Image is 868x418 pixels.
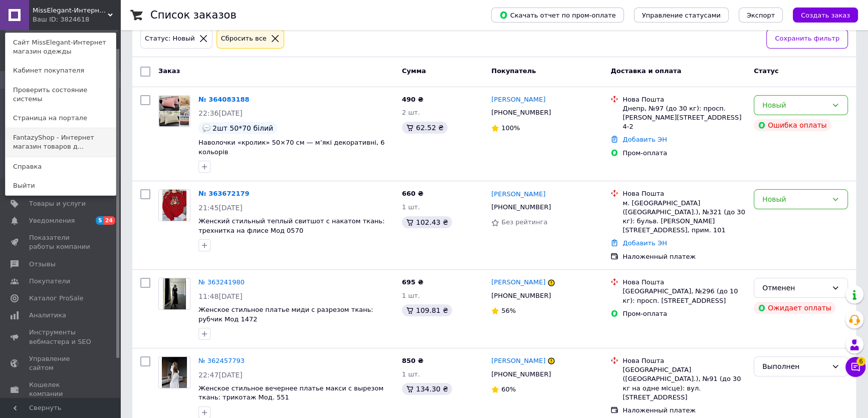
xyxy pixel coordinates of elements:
[622,278,746,287] div: Нова Пошта
[198,190,250,197] a: № 363672179
[198,384,383,401] a: Женское стильное вечернее платье макси с вырезом ткань: трикотаж Мод. 551
[402,96,423,103] span: 490 ₴
[402,203,420,211] span: 1 шт.
[622,104,746,132] div: Днепр, №97 (до 30 кг): просп. [PERSON_NAME][STREET_ADDRESS] 4-2
[158,67,180,75] span: Заказ
[29,260,56,269] span: Отзывы
[501,385,516,393] span: 60%
[845,357,865,377] button: Чат с покупателем6
[96,216,104,225] span: 5
[162,357,187,388] img: Фото товару
[29,233,93,251] span: Показатели работы компании
[159,96,190,127] img: Фото товару
[198,109,243,117] span: 22:36[DATE]
[198,278,245,286] a: № 363241980
[198,204,243,212] span: 21:45[DATE]
[491,356,545,366] a: [PERSON_NAME]
[762,194,827,205] div: Новый
[622,309,746,318] div: Пром-оплата
[622,136,667,143] a: Добавить ЭН
[29,328,93,346] span: Инструменты вебмастера и SEO
[6,81,116,109] a: Проверить состояние системы
[801,12,850,19] span: Создать заказ
[143,34,197,44] div: Статус: Новый
[158,278,190,310] a: Фото товару
[622,365,746,402] div: [GEOGRAPHIC_DATA] ([GEOGRAPHIC_DATA].), №91 (до 30 кг на одне місце): вул. [STREET_ADDRESS]
[489,106,553,119] div: [PHONE_NUMBER]
[499,11,616,20] span: Скачать отчет по пром-оплате
[402,278,423,286] span: 695 ₴
[29,311,66,320] span: Аналитика
[158,189,190,221] a: Фото товару
[489,289,553,302] div: [PHONE_NUMBER]
[491,190,545,199] a: [PERSON_NAME]
[163,278,186,309] img: Фото товару
[491,8,624,23] button: Скачать отчет по пром-оплате
[6,157,116,176] a: Справка
[622,356,746,365] div: Нова Пошта
[622,189,746,198] div: Нова Пошта
[762,361,827,372] div: Выполнен
[219,34,269,44] div: Сбросить все
[198,139,384,156] a: Наволочки «кролик» 50×70 см — м’які декоративні, 6 кольорів
[622,199,746,235] div: м. [GEOGRAPHIC_DATA] ([GEOGRAPHIC_DATA].), №321 (до 30 кг): бульв. [PERSON_NAME][STREET_ADDRESS],...
[489,201,553,214] div: [PHONE_NUMBER]
[634,8,729,23] button: Управление статусами
[402,109,420,116] span: 2 шт.
[6,176,116,195] a: Выйти
[754,67,779,75] span: Статус
[402,122,448,134] div: 62.52 ₴
[402,383,452,395] div: 134.30 ₴
[29,380,93,398] span: Кошелек компании
[198,357,245,364] a: № 362457793
[762,100,827,111] div: Новый
[491,278,545,287] a: [PERSON_NAME]
[198,371,243,379] span: 22:47[DATE]
[402,190,423,197] span: 660 ₴
[402,357,423,364] span: 850 ₴
[402,216,452,228] div: 102.43 ₴
[29,354,93,372] span: Управление сайтом
[158,95,190,127] a: Фото товару
[33,15,75,24] div: Ваш ID: 3824618
[6,33,116,61] a: Сайт MissElegant-Интернет магазин одежды
[489,368,553,381] div: [PHONE_NUMBER]
[162,190,186,221] img: Фото товару
[198,292,243,300] span: 11:48[DATE]
[762,282,827,293] div: Отменен
[29,216,75,225] span: Уведомления
[29,294,83,303] span: Каталог ProSale
[622,149,746,158] div: Пром-оплата
[622,406,746,415] div: Наложенный платеж
[104,216,115,225] span: 24
[33,6,108,15] span: MissElegant-Интернет магазин одежды
[622,239,667,247] a: Добавить ЭН
[202,124,210,132] img: :speech_balloon:
[775,34,839,44] span: Сохранить фильтр
[158,356,190,388] a: Фото товару
[622,252,746,261] div: Наложенный платеж
[491,67,536,75] span: Покупатель
[491,95,545,105] a: [PERSON_NAME]
[150,9,237,21] h1: Список заказов
[754,302,835,314] div: Ожидает оплаты
[6,61,116,80] a: Кабинет покупателя
[642,12,721,19] span: Управление статусами
[6,109,116,128] a: Страница на портале
[622,287,746,305] div: [GEOGRAPHIC_DATA], №296 (до 10 кг): просп. [STREET_ADDRESS]
[501,307,516,314] span: 56%
[198,217,385,234] a: Женский стильный теплый свитшот с накатом ткань: трехнитка на флисе Мод 0570
[402,292,420,299] span: 1 шт.
[198,306,373,323] a: Женское стильное платье миди с разрезом ткань: рубчик Мод 1472
[747,12,775,19] span: Экспорт
[29,199,86,208] span: Товары и услуги
[783,11,858,19] a: Создать заказ
[29,277,70,286] span: Покупатели
[754,119,831,131] div: Ошибка оплаты
[501,124,520,132] span: 100%
[402,370,420,378] span: 1 шт.
[198,96,250,103] a: № 364083188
